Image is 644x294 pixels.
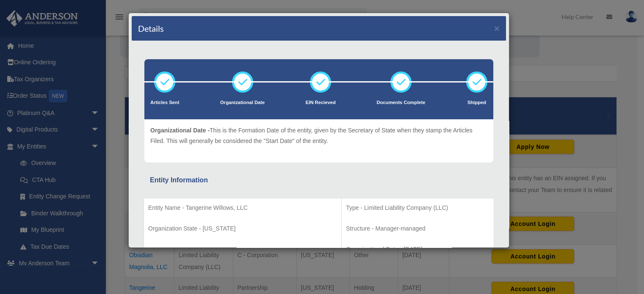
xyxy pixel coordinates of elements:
p: Documents Complete [376,99,425,107]
p: This is the Formation Date of the entity, given by the Secretary of State when they stamp the Art... [150,125,487,146]
p: Type - Limited Liability Company (LLC) [346,203,489,213]
p: Organizational Date [220,99,265,107]
p: Articles Sent [150,99,179,107]
button: × [494,24,500,33]
p: EIN Recieved [306,99,336,107]
span: Organizational Date - [150,127,210,134]
p: Organizational Date - [DATE] [346,244,489,255]
p: Structure - Manager-managed [346,223,489,234]
p: Entity Name - Tangerine Willows, LLC [148,203,337,213]
div: Entity Information [150,174,488,186]
p: Organization State - [US_STATE] [148,223,337,234]
p: Shipped [466,99,487,107]
h4: Details [138,22,164,34]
